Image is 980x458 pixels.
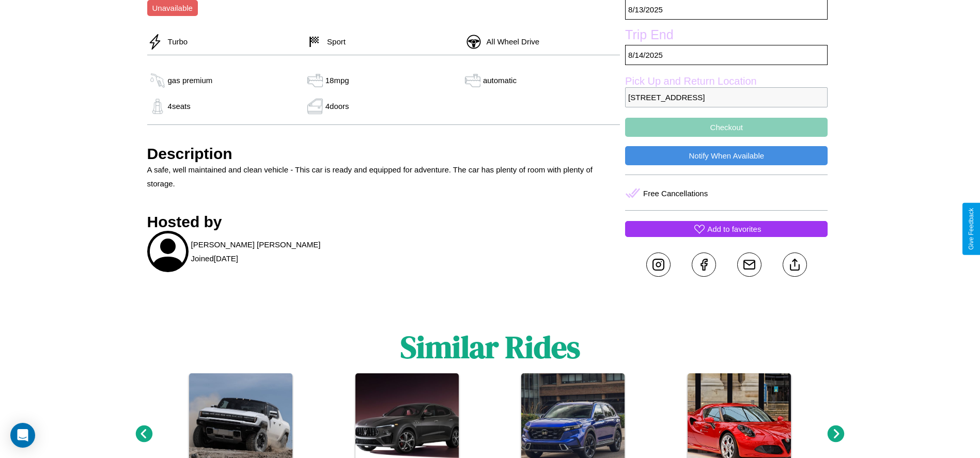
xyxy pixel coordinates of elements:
div: Open Intercom Messenger [10,423,35,448]
h1: Similar Rides [400,326,580,368]
img: gas [462,73,483,88]
p: Add to favorites [707,222,761,236]
div: Give Feedback [968,208,975,250]
p: 4 seats [168,99,191,113]
img: gas [147,73,168,88]
button: Notify When Available [625,146,828,165]
p: Free Cancellations [643,186,708,200]
p: 4 doors [325,99,349,113]
p: 18 mpg [325,73,349,87]
p: Unavailable [152,1,193,15]
p: A safe, well maintained and clean vehicle - This car is ready and equipped for adventure. The car... [147,163,620,191]
p: [STREET_ADDRESS] [625,87,828,107]
img: gas [147,99,168,114]
p: gas premium [168,73,213,87]
button: Add to favorites [625,221,828,237]
p: [PERSON_NAME] [PERSON_NAME] [191,238,321,251]
p: All Wheel Drive [481,35,540,49]
p: Turbo [163,35,188,49]
p: automatic [483,73,517,87]
img: gas [305,99,325,114]
p: Joined [DATE] [191,251,238,265]
p: Sport [322,35,346,49]
label: Pick Up and Return Location [625,75,828,87]
img: gas [305,73,325,88]
label: Trip End [625,27,828,45]
h3: Description [147,145,620,163]
h3: Hosted by [147,213,620,231]
button: Checkout [625,118,828,137]
p: 8 / 14 / 2025 [625,45,828,65]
